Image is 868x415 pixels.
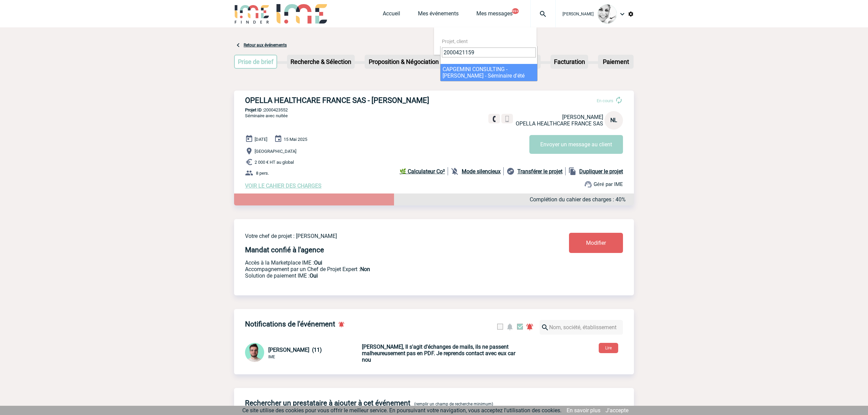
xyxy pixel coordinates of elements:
[244,43,287,48] a: Retour aux événements
[562,12,594,16] span: [PERSON_NAME]
[362,344,515,363] b: [PERSON_NAME], Il s'agit d'échanges de mails, ils ne passent malheureusement pas en PDF. Je repre...
[256,171,269,176] span: 8 pers.
[567,407,600,414] a: En savoir plus
[314,259,322,266] b: Oui
[440,64,537,81] li: CAPGEMINI CONSULTING - [PERSON_NAME] - Séminaire d'été
[529,135,623,154] button: Envoyer un message au client
[234,4,270,24] img: IME-Finder
[383,10,400,20] a: Accueil
[517,168,562,175] b: Transférer le projet
[255,137,267,142] span: [DATE]
[516,120,603,127] span: OPELLA HEALTHCARE FRANCE SAS
[414,402,493,406] span: (remplir un champ de recherche minimum)
[586,240,606,246] span: Modifier
[399,168,445,175] b: 🌿 Calculateur Co²
[597,98,613,103] span: En cours
[288,55,354,68] p: Recherche & Sélection
[255,149,296,154] span: [GEOGRAPHIC_DATA]
[245,272,529,279] p: Conformité aux process achat client, Prise en charge de la facturation, Mutualisation de plusieur...
[245,107,264,112] b: Projet ID :
[399,167,448,175] a: 🌿 Calculateur Co²
[562,114,603,120] span: [PERSON_NAME]
[365,55,442,68] p: Proposition & Négociation
[245,113,288,118] span: Séminaire avec nuitée
[418,10,459,20] a: Mes événements
[476,10,513,20] a: Mes messages
[245,246,324,254] h4: Mandat confié à l'agence
[606,407,628,414] a: J'accepte
[579,168,623,175] b: Dupliquer le projet
[512,8,519,14] button: 99+
[598,4,617,24] img: 103013-0.jpeg
[245,233,529,239] p: Votre chef de projet : [PERSON_NAME]
[242,407,561,414] span: Ce site utilise des cookies pour vous offrir le meilleur service. En poursuivant votre navigation...
[568,167,577,175] img: file_copy-black-24dp.png
[245,343,264,362] img: 121547-2.png
[551,55,588,68] p: Facturation
[245,259,529,266] p: Accès à la Marketplace IME :
[245,399,410,407] h4: Rechercher un prestataire à ajouter à cet événement
[491,116,497,122] img: fixe.png
[504,116,510,122] img: portable.png
[245,320,335,328] h4: Notifications de l'événement
[255,160,294,165] span: 2 000 € HT au global
[245,343,361,363] div: Conversation privée : Client - Agence
[599,55,633,68] p: Paiement
[593,344,624,351] a: Lire
[310,272,318,279] b: Oui
[268,354,275,359] span: IME
[584,180,592,188] img: support.png
[245,350,523,356] a: [PERSON_NAME] (11) IME [PERSON_NAME], Il s'agit d'échanges de mails, ils ne passent malheureuseme...
[462,168,501,175] b: Mode silencieux
[235,55,276,68] p: Prise de brief
[245,96,450,105] h3: OPELLA HEALTHCARE FRANCE SAS - [PERSON_NAME]
[594,181,623,187] span: Géré par IME
[442,39,468,44] span: Projet, client
[599,343,618,353] button: Lire
[610,117,617,123] span: NL
[284,137,307,142] span: 15 Mai 2025
[268,347,322,353] span: [PERSON_NAME] (11)
[360,266,370,272] b: Non
[234,107,634,112] p: 2000423552
[245,183,322,189] a: VOIR LE CAHIER DES CHARGES
[245,266,529,272] p: Prestation payante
